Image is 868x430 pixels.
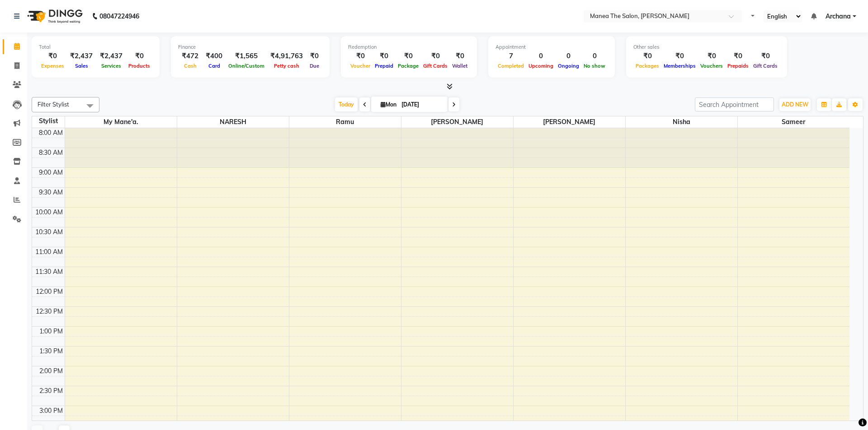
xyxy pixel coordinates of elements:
[65,116,177,128] span: My Mane'a.
[450,51,470,61] div: ₹0
[626,116,737,128] span: nisha
[226,63,267,69] span: Online/Custom
[378,101,399,108] span: Mon
[34,287,65,296] div: 12:00 PM
[373,51,396,61] div: ₹0
[633,51,661,61] div: ₹0
[39,43,152,51] div: Total
[272,63,302,69] span: Petty cash
[348,43,470,51] div: Redemption
[126,51,152,61] div: ₹0
[782,101,808,108] span: ADD NEW
[99,4,139,29] b: 08047224946
[73,63,90,69] span: Sales
[96,51,126,61] div: ₹2,437
[401,116,513,128] span: [PERSON_NAME]
[695,97,774,111] input: Search Appointment
[633,63,661,69] span: Packages
[177,116,289,128] span: NARESH
[37,168,65,177] div: 9:00 AM
[421,63,450,69] span: Gift Cards
[39,51,66,61] div: ₹0
[33,208,65,217] div: 10:00 AM
[37,188,65,197] div: 9:30 AM
[581,63,608,69] span: No show
[38,327,65,336] div: 1:00 PM
[38,366,65,376] div: 2:00 PM
[396,51,421,61] div: ₹0
[556,51,581,61] div: 0
[66,51,96,61] div: ₹2,437
[34,307,65,316] div: 12:30 PM
[348,63,373,69] span: Voucher
[33,227,65,237] div: 10:30 AM
[23,4,85,29] img: logo
[33,247,65,257] div: 11:00 AM
[206,63,222,69] span: Card
[556,63,581,69] span: Ongoing
[307,63,321,69] span: Due
[751,63,780,69] span: Gift Cards
[661,51,698,61] div: ₹0
[738,116,850,128] span: Sameer
[661,63,698,69] span: Memberships
[698,63,725,69] span: Vouchers
[32,116,65,126] div: Stylist
[633,43,780,51] div: Other sales
[307,51,322,61] div: ₹0
[826,12,851,21] span: Archana
[267,51,307,61] div: ₹4,91,763
[182,63,199,69] span: Cash
[495,63,526,69] span: Completed
[698,51,725,61] div: ₹0
[38,386,65,396] div: 2:30 PM
[178,51,202,61] div: ₹472
[348,51,373,61] div: ₹0
[38,406,65,416] div: 3:00 PM
[202,51,226,61] div: ₹400
[399,98,444,111] input: 2025-09-01
[421,51,450,61] div: ₹0
[38,101,69,108] span: Filter Stylist
[526,51,556,61] div: 0
[495,43,608,51] div: Appointment
[514,116,625,128] span: [PERSON_NAME]
[450,63,470,69] span: Wallet
[396,63,421,69] span: Package
[335,97,358,111] span: Today
[779,98,811,111] button: ADD NEW
[495,51,526,61] div: 7
[178,43,322,51] div: Finance
[226,51,267,61] div: ₹1,565
[526,63,556,69] span: Upcoming
[725,51,751,61] div: ₹0
[37,148,65,157] div: 8:30 AM
[751,51,780,61] div: ₹0
[99,63,123,69] span: Services
[33,267,65,277] div: 11:30 AM
[39,63,66,69] span: Expenses
[38,347,65,356] div: 1:30 PM
[289,116,401,128] span: Ramu
[581,51,608,61] div: 0
[126,63,152,69] span: Products
[725,63,751,69] span: Prepaids
[37,128,65,138] div: 8:00 AM
[373,63,396,69] span: Prepaid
